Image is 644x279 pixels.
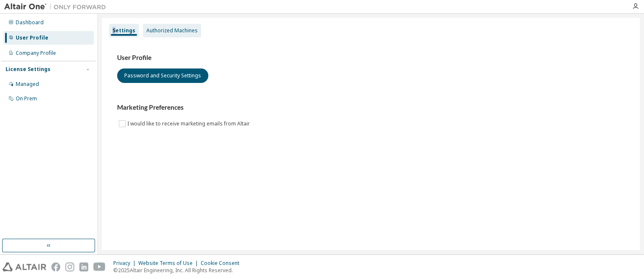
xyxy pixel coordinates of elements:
[16,81,39,88] div: Managed
[6,66,50,73] div: License Settings
[146,27,198,34] div: Authorized Machines
[16,19,44,26] div: Dashboard
[201,260,244,267] div: Cookie Consent
[3,262,46,271] img: altair_logo.svg
[93,262,106,271] img: youtube.svg
[117,54,624,62] h3: User Profile
[117,68,208,83] button: Password and Security Settings
[113,260,138,267] div: Privacy
[16,34,48,41] div: User Profile
[51,262,60,271] img: facebook.svg
[112,27,135,34] div: Settings
[65,262,74,271] img: instagram.svg
[127,119,252,129] label: I would like to receive marketing emails from Altair
[16,95,37,102] div: On Prem
[117,103,624,112] h3: Marketing Preferences
[16,50,56,57] div: Company Profile
[138,260,201,267] div: Website Terms of Use
[113,267,244,274] p: © 2025 Altair Engineering, Inc. All Rights Reserved.
[79,262,88,271] img: linkedin.svg
[4,3,110,11] img: Altair One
